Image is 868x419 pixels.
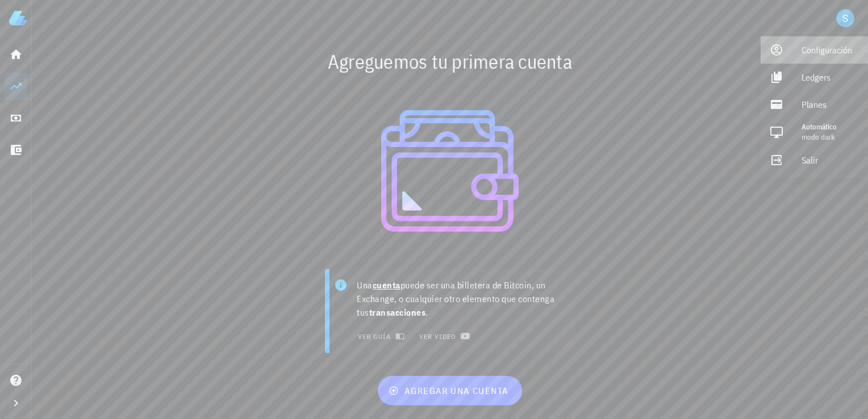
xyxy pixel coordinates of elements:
span: ver video [418,332,468,341]
div: avatar [836,9,854,27]
button: ver guía [350,328,410,344]
span: ver guía [357,332,402,341]
span: modo Dark [802,132,834,142]
div: Ledgers [802,66,859,89]
a: ver video [411,328,475,344]
span: agregar una cuenta [391,385,508,396]
p: Una puede ser una billetera de Bitcoin, un Exchange, o cualquier otro elemento que contenga tus . [357,278,566,319]
div: Planes [802,93,859,116]
div: Configuración [802,39,859,61]
div: Agreguemos tu primera cuenta [114,43,787,79]
b: cuenta [373,279,400,291]
button: agregar una cuenta [378,376,521,405]
b: transacciones [369,307,426,318]
div: Salir [802,149,859,171]
img: LedgiFi [9,9,27,27]
div: Automático [802,123,859,132]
